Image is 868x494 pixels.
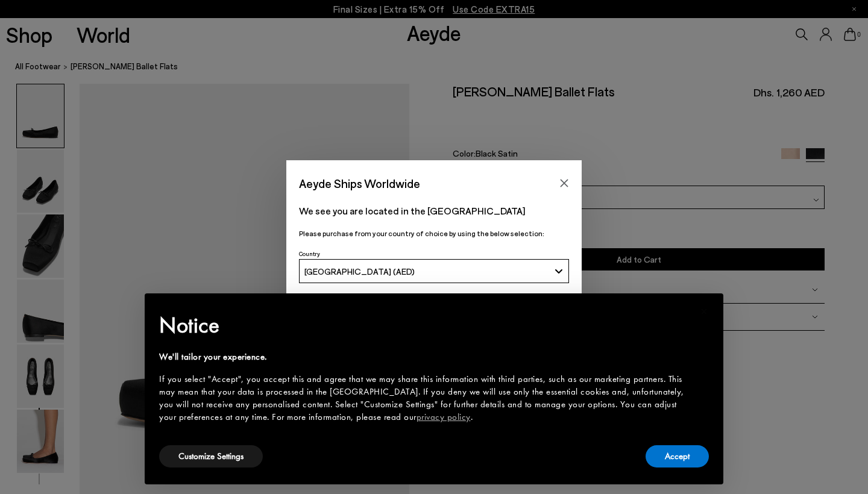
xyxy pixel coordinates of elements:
p: We see you are located in the [GEOGRAPHIC_DATA] [299,204,569,218]
button: Customize Settings [159,445,263,467]
p: Please purchase from your country of choice by using the below selection: [299,228,569,239]
h2: Notice [159,310,690,341]
span: Country [299,250,320,257]
div: If you select "Accept", you accept this and agree that we may share this information with third p... [159,373,690,424]
span: [GEOGRAPHIC_DATA] (AED) [304,266,415,277]
span: Aeyde Ships Worldwide [299,173,420,194]
a: privacy policy [417,411,471,423]
button: Close this notice [690,297,719,326]
button: Accept [646,445,709,467]
button: Close [555,174,573,192]
span: × [700,302,708,320]
div: We'll tailor your experience. [159,351,690,363]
